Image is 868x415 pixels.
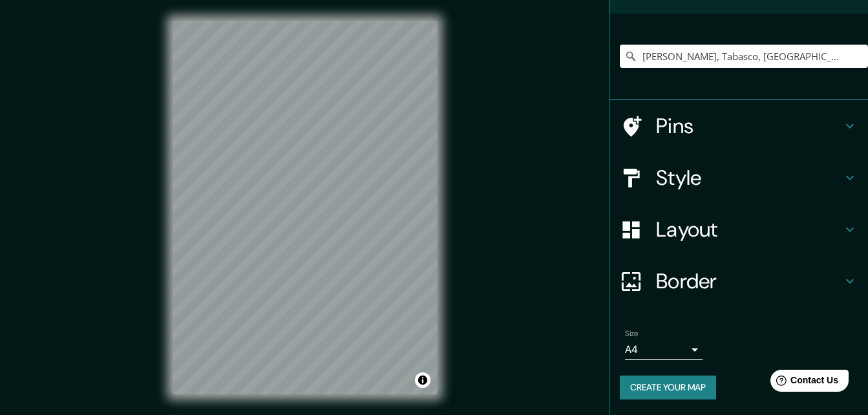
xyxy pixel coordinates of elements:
h4: Style [656,165,842,191]
div: Layout [609,204,868,255]
canvas: Map [173,21,437,394]
h4: Pins [656,113,842,139]
div: A4 [625,339,703,360]
label: Size [625,328,639,339]
input: Pick your city or area [620,45,868,68]
h4: Border [656,268,842,294]
div: Border [609,255,868,307]
button: Toggle attribution [415,372,430,388]
h4: Layout [656,217,842,242]
iframe: Help widget launcher [753,365,854,401]
div: Pins [609,100,868,152]
div: Style [609,152,868,204]
button: Create your map [620,376,716,399]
